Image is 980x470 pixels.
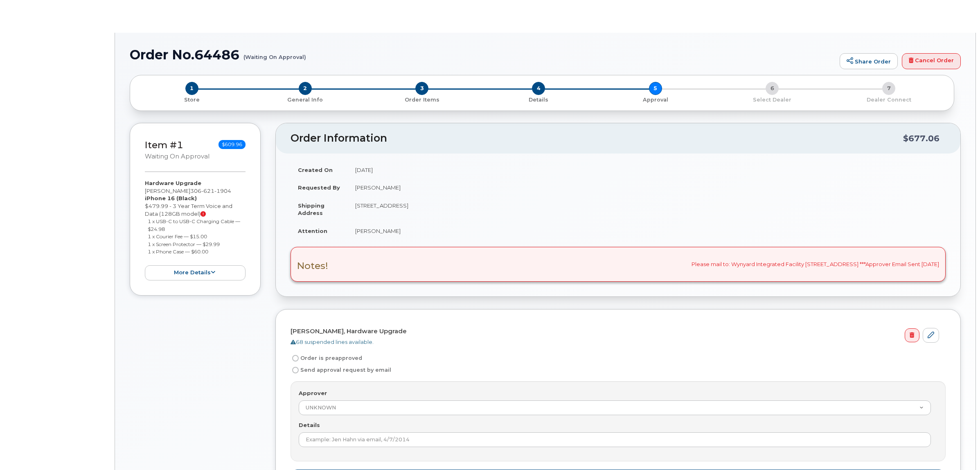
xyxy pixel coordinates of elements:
[298,167,333,173] strong: Created On
[137,95,247,104] a: 1 Store
[145,180,201,186] strong: Hardware Upgrade
[243,47,306,60] small: (Waiting On Approval)
[291,338,939,346] div: 68 suspended lines available.
[291,247,946,281] div: Please mail to: Wynyard Integrated Facility [STREET_ADDRESS] ***Approver Email Sent [DATE]
[348,161,946,179] td: [DATE]
[364,95,480,104] a: 3 Order Items
[148,218,240,232] small: 1 x USB-C to USB-C Charging Cable — $24.98
[840,53,898,70] a: Share Order
[367,96,477,104] p: Order Items
[190,188,231,194] span: 306
[291,365,391,375] label: Send approval request by email
[201,188,214,194] span: 621
[247,95,363,104] a: 2 General Info
[145,139,183,151] a: Item #1
[292,355,299,362] input: Order is preapproved
[903,131,939,146] div: $677.06
[145,195,197,201] strong: iPhone 16 (Black)
[298,184,340,191] strong: Requested By
[902,53,961,70] a: Cancel Order
[299,432,931,447] input: Example: Jen Hahn via email, 4/7/2014
[299,389,327,397] label: Approver
[298,202,324,217] strong: Shipping Address
[201,211,206,217] i: User Wishes to Pay $479.99
[298,228,327,234] strong: Attention
[484,96,594,104] p: Details
[532,82,545,95] span: 4
[145,265,246,280] button: more details
[250,96,360,104] p: General Info
[140,96,243,104] p: Store
[291,353,362,363] label: Order is preapproved
[291,328,939,335] h4: [PERSON_NAME], Hardware Upgrade
[145,153,210,160] small: Waiting On Approval
[348,179,946,197] td: [PERSON_NAME]
[130,47,836,62] h1: Order No.64486
[480,95,597,104] a: 4 Details
[415,82,428,95] span: 3
[291,133,903,144] h2: Order Information
[297,261,328,271] h3: Notes!
[148,233,207,240] small: 1 x Courier Fee — $15.00
[348,222,946,240] td: [PERSON_NAME]
[299,82,312,95] span: 2
[348,197,946,222] td: [STREET_ADDRESS]
[292,367,299,373] input: Send approval request by email
[219,140,246,149] span: $609.96
[145,179,246,280] div: [PERSON_NAME] $479.99 - 3 Year Term Voice and Data (128GB model)
[185,82,198,95] span: 1
[214,188,231,194] span: 1904
[148,241,220,247] small: 1 x Screen Protector — $29.99
[148,249,208,255] small: 1 x Phone Case — $60.00
[299,421,320,429] label: Details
